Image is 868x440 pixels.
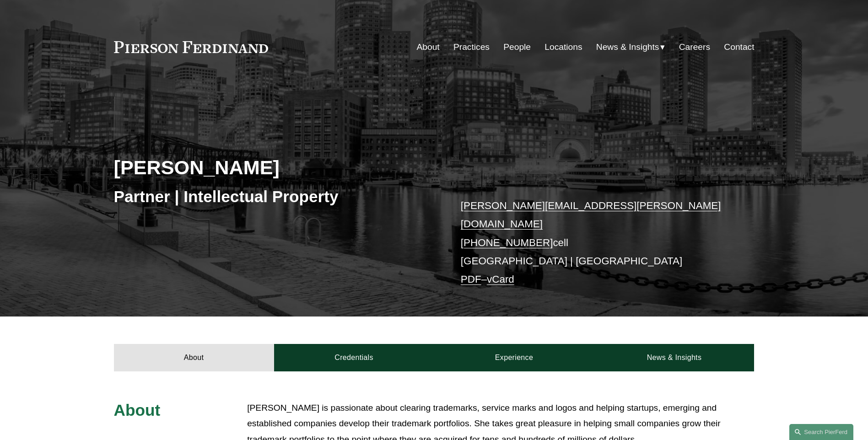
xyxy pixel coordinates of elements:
p: cell [GEOGRAPHIC_DATA] | [GEOGRAPHIC_DATA] – [461,197,728,289]
a: Credentials [274,344,434,371]
a: [PERSON_NAME][EMAIL_ADDRESS][PERSON_NAME][DOMAIN_NAME] [461,200,721,230]
a: vCard [487,274,514,285]
span: About [114,401,161,419]
h3: Partner | Intellectual Property [114,187,434,207]
a: Contact [724,38,754,56]
a: Search this site [789,424,853,440]
a: About [114,344,274,371]
a: folder dropdown [596,38,665,56]
a: People [503,38,531,56]
a: Locations [545,38,582,56]
h2: [PERSON_NAME] [114,156,434,179]
span: News & Insights [596,39,659,55]
a: Careers [679,38,710,56]
a: About [417,38,440,56]
a: News & Insights [594,344,754,371]
a: PDF [461,274,481,285]
a: Practices [453,38,490,56]
a: [PHONE_NUMBER] [461,237,553,248]
a: Experience [434,344,594,371]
